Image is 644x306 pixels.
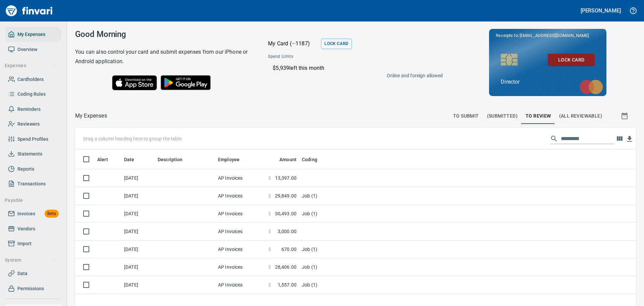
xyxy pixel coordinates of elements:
img: Download on the App Store [112,75,157,90]
span: (All Reviewable) [559,112,602,120]
span: Date [124,156,135,164]
span: Lock Card [553,56,589,64]
span: $ [268,228,271,235]
span: Overview [17,45,37,54]
td: [DATE] [121,241,155,258]
a: Statements [5,146,61,162]
span: Expenses [5,61,55,70]
span: $ [268,281,271,288]
span: Cardholders [17,75,44,84]
nav: breadcrumb [75,112,107,120]
img: Get it on Google Play [157,72,215,94]
span: To Submit [453,112,479,120]
span: (Submitted) [487,112,518,120]
button: Lock Card [321,39,352,49]
p: Drag a column heading here to group the table [83,135,181,142]
h5: [PERSON_NAME] [581,7,621,14]
span: 1,557.00 [278,281,297,288]
span: Employee [218,156,239,164]
p: Director [501,78,595,86]
span: Description [158,156,192,164]
span: To Review [526,112,551,120]
button: Choose columns to display [614,134,625,144]
span: Date [124,156,143,164]
span: Alert [97,156,108,164]
span: $ [268,192,271,199]
h6: You can also control your card and submit expenses from our iPhone or Android application. [75,47,251,66]
span: Employee [218,156,248,164]
span: [EMAIL_ADDRESS][DOMAIN_NAME] [519,32,589,39]
a: Reminders [5,102,61,117]
a: Overview [5,42,61,57]
p: My Expenses [75,112,107,120]
a: Spend Profiles [5,132,61,147]
td: [DATE] [121,169,155,187]
button: Download Table [625,134,635,144]
td: AP Invoices [215,241,266,258]
span: 30,493.00 [275,210,297,217]
span: Payable [5,196,55,205]
p: $5,939 left this month [273,64,440,72]
span: Reminders [17,105,41,114]
span: $ [268,210,271,217]
td: [DATE] [121,258,155,276]
img: mastercard.svg [576,76,606,98]
td: [DATE] [121,205,155,223]
span: Import [17,239,32,248]
span: Lock Card [324,40,348,48]
td: AP Invoices [215,276,266,294]
span: Spend Profiles [17,135,48,143]
img: Finvari [4,3,54,19]
td: AP Invoices [215,187,266,205]
span: Transactions [17,180,46,188]
button: Lock Card [548,54,595,66]
a: InvoicesBeta [5,206,61,221]
span: 670.00 [281,246,297,253]
p: Online and foreign allowed [263,72,443,79]
a: Reviewers [5,117,61,132]
span: 13,397.00 [275,175,297,181]
button: [PERSON_NAME] [579,5,623,16]
span: System [5,256,55,264]
a: Coding Rules [5,87,61,102]
td: Job (1) [299,205,467,223]
span: Data [17,269,28,278]
p: My Card (···1187) [268,40,318,48]
a: Vendors [5,221,61,236]
span: Alert [97,156,117,164]
span: $ [268,264,271,270]
span: 28,406.00 [275,264,297,270]
span: Invoices [17,210,35,218]
span: Statements [17,150,42,158]
td: AP Invoices [215,205,266,223]
span: Amount [271,156,297,164]
td: [DATE] [121,223,155,241]
span: My Expenses [17,30,45,39]
span: $ [268,246,271,253]
td: [DATE] [121,187,155,205]
span: Reports [17,165,34,173]
td: [DATE] [121,276,155,294]
a: Reports [5,162,61,177]
a: Import [5,236,61,251]
span: $ [268,175,271,181]
td: Job (1) [299,276,467,294]
h3: Good Morning [75,30,251,39]
span: Description [158,156,183,164]
p: Receipts to: [496,32,600,39]
td: AP Invoices [215,258,266,276]
span: Coding [302,156,326,164]
button: System [2,254,58,266]
button: Expenses [2,59,58,72]
td: AP Invoices [215,223,266,241]
a: Permissions [5,281,61,296]
td: Job (1) [299,258,467,276]
a: Cardholders [5,72,61,87]
span: Permissions [17,285,44,293]
td: AP Invoices [215,169,266,187]
span: 3,000.00 [278,228,297,235]
span: Spend Limits [268,53,367,60]
span: Vendors [17,225,35,233]
span: Coding Rules [17,90,46,98]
